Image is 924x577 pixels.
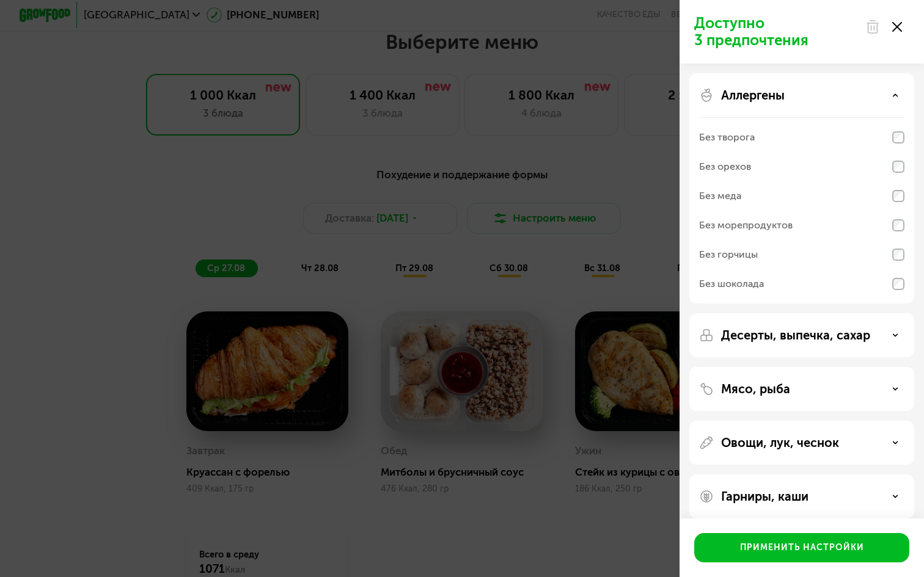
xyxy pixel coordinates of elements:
[699,130,755,145] div: Без творога
[694,533,909,562] button: Применить настройки
[721,489,809,504] p: Гарниры, каши
[699,159,751,174] div: Без орехов
[699,189,741,203] div: Без меда
[740,542,864,554] div: Применить настройки
[721,382,790,396] p: Мясо, рыба
[721,435,839,450] p: Овощи, лук, чеснок
[699,277,764,291] div: Без шоколада
[699,218,793,233] div: Без морепродуктов
[721,88,785,103] p: Аллергены
[699,247,758,262] div: Без горчицы
[721,328,870,343] p: Десерты, выпечка, сахар
[694,15,858,49] p: Доступно 3 предпочтения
